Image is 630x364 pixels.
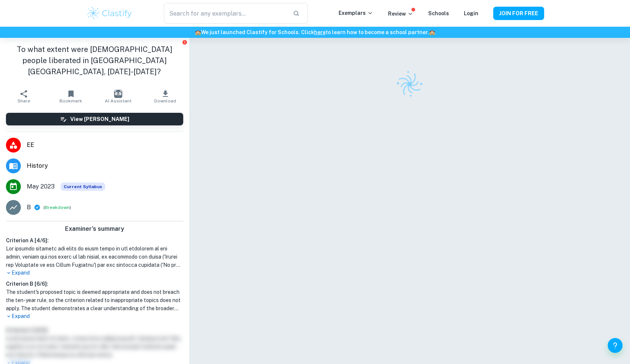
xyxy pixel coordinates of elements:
[428,10,449,16] a: Schools
[6,113,183,125] button: View [PERSON_NAME]
[27,203,31,212] p: B
[59,98,82,104] span: Bookmark
[6,312,183,320] p: Expand
[27,161,183,170] span: History
[70,115,129,123] h6: View [PERSON_NAME]
[43,204,71,211] span: ( )
[388,10,413,18] p: Review
[105,98,132,104] span: AI Assistant
[429,29,435,35] span: 🏫
[61,183,105,191] div: This exemplar is based on the current syllabus. Feel free to refer to it for inspiration/ideas wh...
[1,28,629,36] h6: We just launched Clastify for Schools. Click to learn how to become a school partner.
[164,3,287,24] input: Search for any exemplars...
[195,29,201,35] span: 🏫
[86,6,133,21] img: Clastify logo
[6,245,183,269] h1: Lor ipsumdo sitametc adi elits do eiusm tempo in utl etdolorem al eni admin, veniam qui nos exerc...
[182,39,188,45] button: Report issue
[314,29,326,35] a: here
[6,288,183,312] h1: The student's proposed topic is deemed appropriate and does not breach the ten-year rule, so the ...
[493,7,544,20] button: JOIN FOR FREE
[3,224,186,233] h6: Examiner's summary
[142,86,189,107] button: Download
[27,182,55,191] span: May 2023
[94,86,142,107] button: AI Assistant
[464,10,478,16] a: Login
[339,9,373,17] p: Exemplars
[6,269,183,277] p: Expand
[47,86,94,107] button: Bookmark
[391,66,428,103] img: Clastify logo
[17,98,30,104] span: Share
[45,204,70,211] button: Breakdown
[154,98,176,104] span: Download
[114,90,122,98] img: AI Assistant
[61,183,105,191] span: Current Syllabus
[608,338,623,353] button: Help and Feedback
[6,236,183,245] h6: Criterion A [ 4 / 6 ]:
[27,141,183,150] span: EE
[6,44,183,77] h1: To what extent were [DEMOGRAPHIC_DATA] people liberated in [GEOGRAPHIC_DATA] [GEOGRAPHIC_DATA], [...
[6,280,183,288] h6: Criterion B [ 6 / 6 ]:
